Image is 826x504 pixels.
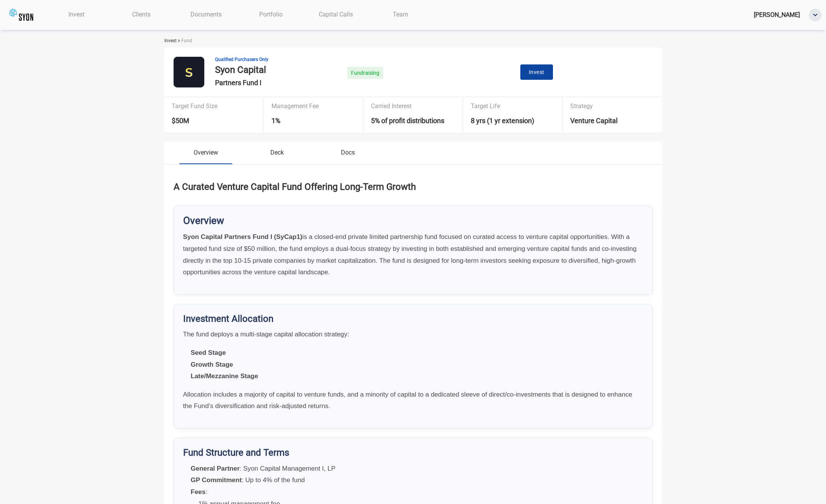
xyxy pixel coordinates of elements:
[174,57,204,87] img: thamesville
[271,100,340,115] div: Management Fee
[570,100,652,115] div: Strategy
[303,7,368,22] a: Capital Calls
[570,115,652,129] div: Venture Capital
[183,231,643,278] p: is a closed-end private limited partnership fund focused on curated access to venture capital opp...
[259,11,283,18] span: Portfolio
[371,100,468,115] div: Carried Interest
[271,115,340,129] div: 1%
[393,11,408,18] span: Team
[191,465,240,472] strong: General Partner
[190,11,222,18] span: Documents
[319,11,353,18] span: Capital Calls
[529,68,545,77] span: Invest
[471,115,568,129] div: 8 yrs (1 yr extension)
[191,488,206,496] strong: Fees
[183,447,643,458] h3: Fund Structure and Terms
[191,372,258,380] strong: Late/Mezzanine Stage
[191,476,242,484] strong: GP Commitment
[132,11,151,18] span: Clients
[368,7,433,22] a: Team
[170,148,242,163] button: Overview
[371,115,468,129] div: 5% of profit distributions
[180,38,192,43] span: Fund
[215,63,313,77] div: Syon Capital
[174,7,238,22] a: Documents
[183,389,643,412] p: Allocation includes a majority of capital to venture funds, and a minority of capital to a dedica...
[44,7,109,22] a: Invest
[238,7,303,22] a: Portfolio
[191,349,226,356] strong: Seed Stage
[191,474,643,486] li: : Up to 4% of the fund
[520,64,553,80] button: Invest
[183,313,643,324] h3: Investment Allocation
[183,329,643,341] p: The fund deploys a multi-stage capital allocation strategy:
[172,100,247,115] div: Target Fund Size
[178,40,180,42] img: sidearrow
[191,361,233,368] strong: Growth Stage
[172,115,247,129] div: $50M
[9,8,33,22] img: syoncap.png
[347,65,383,81] div: Fundraising
[174,180,653,194] div: A Curated Venture Capital Fund Offering Long-Term Growth
[754,11,800,18] span: [PERSON_NAME]
[242,148,313,163] button: Deck
[164,38,177,43] span: Invest
[183,215,643,227] h2: Overview
[183,233,303,240] strong: Syon Capital Partners Fund I (SyCap1)
[68,11,84,18] span: Invest
[215,56,313,63] div: Qualified Purchasers Only
[109,7,174,22] a: Clients
[809,9,821,21] img: ellipse
[809,9,821,21] button: ellipse
[313,148,384,163] button: Docs
[191,463,643,475] li: : Syon Capital Management I, LP
[215,77,313,88] div: Partners Fund I
[471,100,568,115] div: Target Life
